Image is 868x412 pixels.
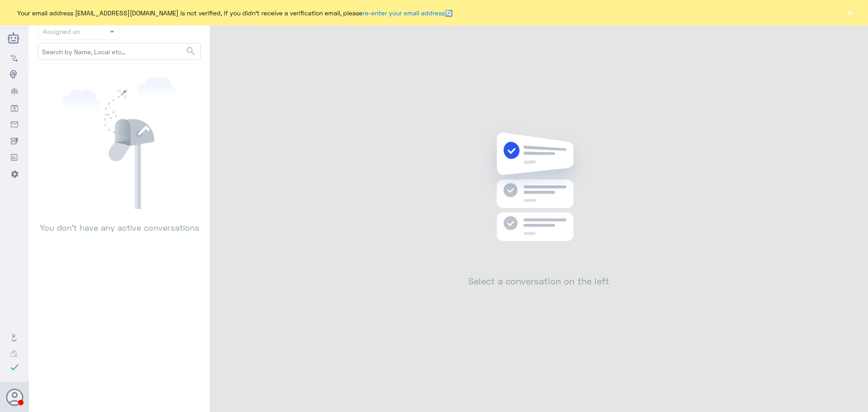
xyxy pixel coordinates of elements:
[185,44,196,59] button: search
[468,275,609,286] h2: Select a conversation on the left
[6,388,23,406] button: Avatar
[17,8,453,18] span: Your email address [EMAIL_ADDRESS][DOMAIN_NAME] is not verified, if you didn't receive a verifica...
[185,46,196,57] span: search
[363,9,445,17] a: re-enter your email address
[845,8,854,17] button: ×
[38,43,200,60] input: Search by Name, Local etc…
[9,362,20,373] i: check
[38,209,201,234] p: You don’t have any active conversations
